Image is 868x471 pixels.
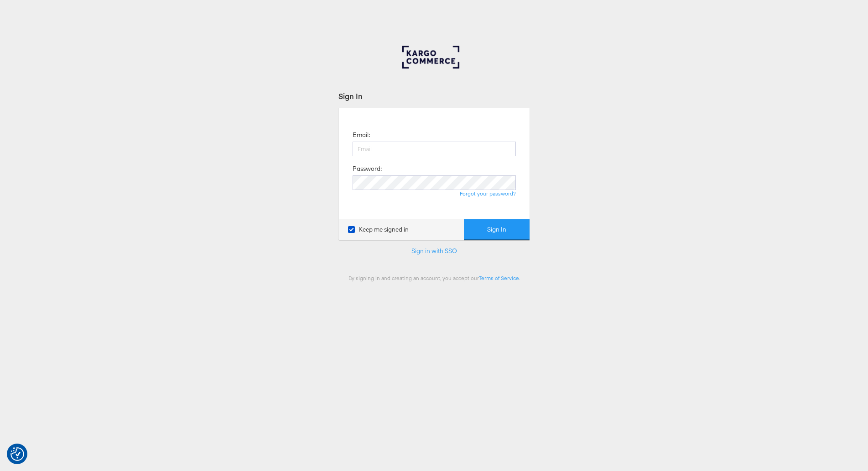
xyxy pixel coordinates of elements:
label: Password: [353,164,382,173]
label: Keep me signed in [348,225,409,234]
div: By signing in and creating an account, you accept our . [338,275,530,281]
a: Terms of Service [479,275,519,281]
button: Consent Preferences [10,447,24,461]
a: Sign in with SSO [411,247,457,255]
a: Forgot your password? [460,190,516,197]
input: Email [353,142,516,156]
div: Sign In [338,91,530,101]
label: Email: [353,131,370,139]
img: Revisit consent button [10,447,24,461]
button: Sign In [464,219,530,240]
